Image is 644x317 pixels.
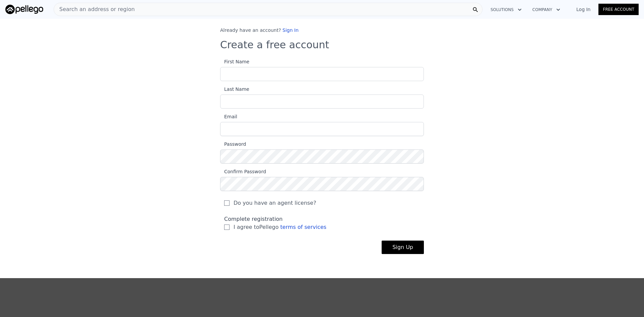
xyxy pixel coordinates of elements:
[220,149,424,164] input: Password
[54,5,135,13] span: Search an address or region
[220,59,249,64] span: First Name
[220,27,424,34] div: Already have an account?
[220,169,266,174] span: Confirm Password
[220,177,424,191] input: Confirm Password
[280,224,327,230] a: terms of services
[234,199,316,207] span: Do you have an agent license?
[282,27,299,33] a: Sign In
[568,6,598,13] a: Log In
[598,4,639,15] a: Free Account
[220,141,246,147] span: Password
[220,122,424,136] input: Email
[220,94,424,109] input: Last Name
[382,241,424,254] button: Sign Up
[224,216,283,222] span: Complete registration
[220,39,424,51] h3: Create a free account
[224,200,230,206] input: Do you have an agent license?
[527,4,566,16] button: Company
[220,86,249,92] span: Last Name
[220,67,424,81] input: First Name
[485,4,527,16] button: Solutions
[234,223,326,231] span: I agree to Pellego
[5,5,43,14] img: Pellego
[224,225,230,230] input: I agree toPellego terms of services
[220,114,237,119] span: Email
